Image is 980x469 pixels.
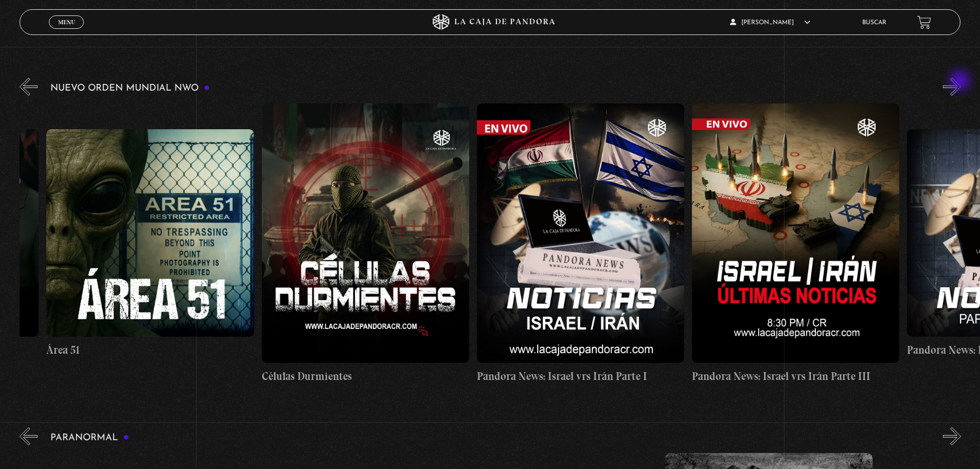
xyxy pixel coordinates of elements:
h4: Pandora News: Israel vrs Irán Parte III [692,368,899,385]
a: Pandora News: Israel vrs Irán Parte I [477,103,684,385]
button: Next [943,78,961,96]
a: Buscar [862,20,886,26]
h4: Células Durmientes [262,368,469,385]
span: Menu [58,19,75,25]
span: [PERSON_NAME] [730,20,810,26]
a: Células Durmientes [262,103,469,385]
a: Área 51 [46,103,254,385]
span: Cerrar [55,28,79,35]
h4: Área 51 [46,342,254,358]
button: Next [943,427,961,445]
button: Previous [20,427,38,445]
a: View your shopping cart [917,15,931,29]
button: Previous [20,78,38,96]
a: Pandora News: Israel vrs Irán Parte III [692,103,899,385]
h4: Pandora News: Israel vrs Irán Parte I [477,368,684,385]
h3: Nuevo Orden Mundial NWO [50,83,210,93]
h3: Paranormal [50,433,129,443]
